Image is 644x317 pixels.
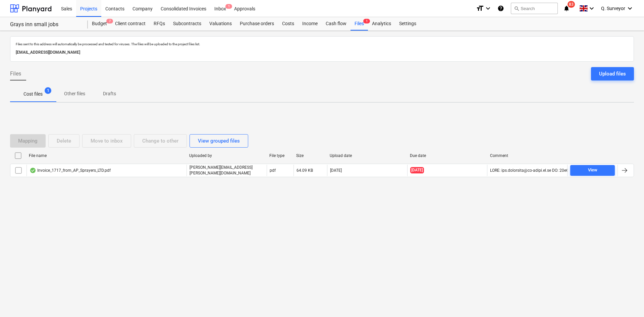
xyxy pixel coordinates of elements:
div: Budget [88,17,111,31]
i: keyboard_arrow_down [484,4,492,12]
a: Budget7 [88,17,111,31]
button: View grouped files [190,134,248,148]
div: Files [351,17,368,31]
p: Other files [64,90,85,97]
button: View [570,165,615,176]
div: File name [29,153,184,158]
span: 1 [45,87,51,94]
i: Knowledge base [497,4,504,12]
button: Search [511,3,558,14]
div: 64.09 KB [297,168,313,173]
div: Size [296,153,324,158]
div: Invoice_1717_from_AP_Sprayers_LTD.pdf [30,168,111,173]
a: Purchase orders [236,17,278,31]
span: 83 [568,1,575,8]
a: RFQs [150,17,169,31]
span: 1 [363,19,370,23]
i: format_size [476,4,484,12]
div: View [588,166,597,174]
span: 1 [225,4,232,9]
a: Income [298,17,322,31]
p: [EMAIL_ADDRESS][DOMAIN_NAME] [16,49,628,56]
div: Upload date [330,153,405,158]
a: Client contract [111,17,150,31]
i: notifications [563,4,570,12]
span: [DATE] [410,167,424,173]
div: Grays inn small jobs [10,21,80,28]
a: Cash flow [322,17,351,31]
div: Uploaded by [189,153,264,158]
i: keyboard_arrow_down [588,4,596,12]
p: Drafts [101,90,117,97]
a: Files1 [351,17,368,31]
div: Due date [410,153,485,158]
a: Valuations [205,17,236,31]
button: Upload files [591,67,634,81]
div: [DATE] [330,168,342,173]
div: OCR finished [30,168,36,173]
p: [PERSON_NAME][EMAIL_ADDRESS][PERSON_NAME][DOMAIN_NAME] [190,165,264,176]
p: Cost files [23,91,43,98]
div: View grouped files [198,137,240,145]
div: pdf [270,168,276,173]
a: Settings [395,17,420,31]
span: search [514,6,519,11]
div: Upload files [599,69,626,78]
span: Q. Surveyor [601,6,625,11]
span: 7 [106,19,113,23]
div: File type [269,153,291,158]
p: Files sent to this address will automatically be processed and tested for viruses. The files will... [16,42,628,46]
a: Costs [278,17,298,31]
a: Analytics [368,17,395,31]
i: keyboard_arrow_down [626,4,634,12]
div: Comment [490,153,565,158]
span: Files [10,70,21,78]
a: Subcontracts [169,17,205,31]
